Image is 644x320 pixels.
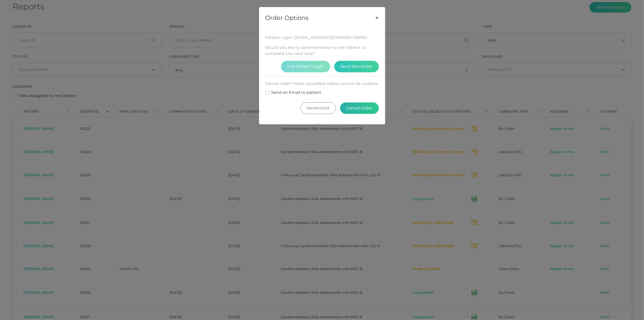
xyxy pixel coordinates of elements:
button: Send Reminder [334,61,379,72]
h5: Order Options [265,13,309,22]
label: Send an Email to patient [271,90,322,96]
button: Cancel Order [340,102,379,114]
button: Edit Patient Login [281,61,330,72]
div: Patient Login: [EMAIL_ADDRESS][DOMAIN_NAME] [265,35,379,41]
button: Close [369,7,385,28]
div: Would you like to send reminder to the Patient to complete the next step? Cancel order? Note: can... [259,28,385,124]
button: Nevermind [300,102,336,114]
